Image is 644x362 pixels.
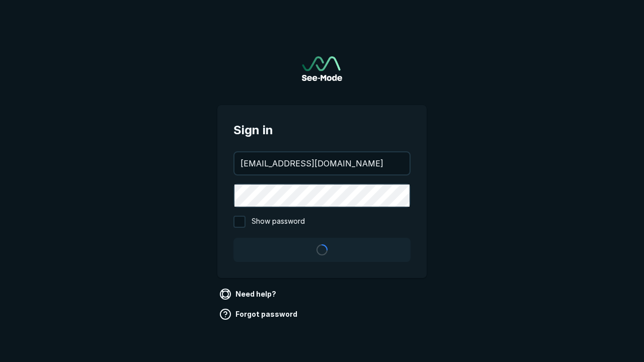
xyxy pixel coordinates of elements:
input: your@email.com [234,152,410,174]
a: Go to sign in [302,56,342,81]
a: Forgot password [217,306,301,322]
span: Show password [252,216,305,228]
img: See-Mode Logo [302,56,342,81]
a: Need help? [217,286,280,302]
span: Sign in [233,121,411,139]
